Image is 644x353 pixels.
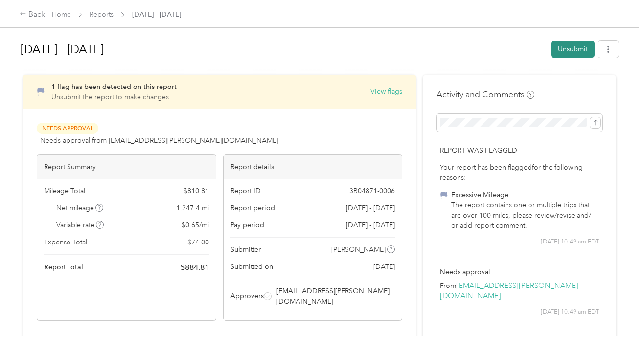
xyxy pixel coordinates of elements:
[20,9,45,21] div: Back
[373,262,395,272] span: [DATE]
[440,281,599,301] p: From
[440,281,578,301] a: [EMAIL_ADDRESS][PERSON_NAME][DOMAIN_NAME]
[346,220,395,230] span: [DATE] - [DATE]
[451,190,599,200] div: Excessive Mileage
[37,155,216,179] div: Report Summary
[230,220,264,230] span: Pay period
[182,220,209,230] span: $ 0.65 / mi
[44,186,85,196] span: Mileage Total
[370,87,402,97] button: View flags
[21,38,544,61] h1: Sep 1 - 30, 2025
[230,186,261,196] span: Report ID
[187,237,209,247] span: $ 74.00
[224,155,402,179] div: Report details
[40,135,278,146] span: Needs approval from [EMAIL_ADDRESS][PERSON_NAME][DOMAIN_NAME]
[276,286,393,307] span: [EMAIL_ADDRESS][PERSON_NAME][DOMAIN_NAME]
[589,298,644,353] iframe: Everlance-gr Chat Button Frame
[349,186,395,196] span: 3B04871-0006
[440,267,599,277] p: Needs approval
[44,237,87,247] span: Expense Total
[230,203,275,213] span: Report period
[437,88,534,101] h4: Activity and Comments
[541,238,599,246] span: [DATE] 10:49 am EDT
[551,41,595,58] button: Unsubmit
[51,83,177,91] span: 1 flag has been detected on this report
[230,262,273,272] span: Submitted on
[331,244,386,255] span: [PERSON_NAME]
[440,145,599,155] p: Report was flagged
[44,262,83,272] span: Report total
[52,10,71,19] a: Home
[230,244,261,255] span: Submitter
[37,123,98,134] span: Needs Approval
[184,186,209,196] span: $ 810.81
[90,10,114,19] a: Reports
[132,9,181,20] span: [DATE] - [DATE]
[176,203,209,213] span: 1,247.4 mi
[346,203,395,213] span: [DATE] - [DATE]
[51,92,177,102] p: Unsubmit the report to make changes
[541,308,599,317] span: [DATE] 10:49 am EDT
[451,200,599,231] div: The report contains one or multiple trips that are over 100 miles, please review/revise and/ or a...
[56,220,104,230] span: Variable rate
[56,203,104,213] span: Net mileage
[440,162,599,183] div: Your report has been flagged for the following reasons:
[230,291,264,301] span: Approvers
[181,262,209,273] span: $ 884.81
